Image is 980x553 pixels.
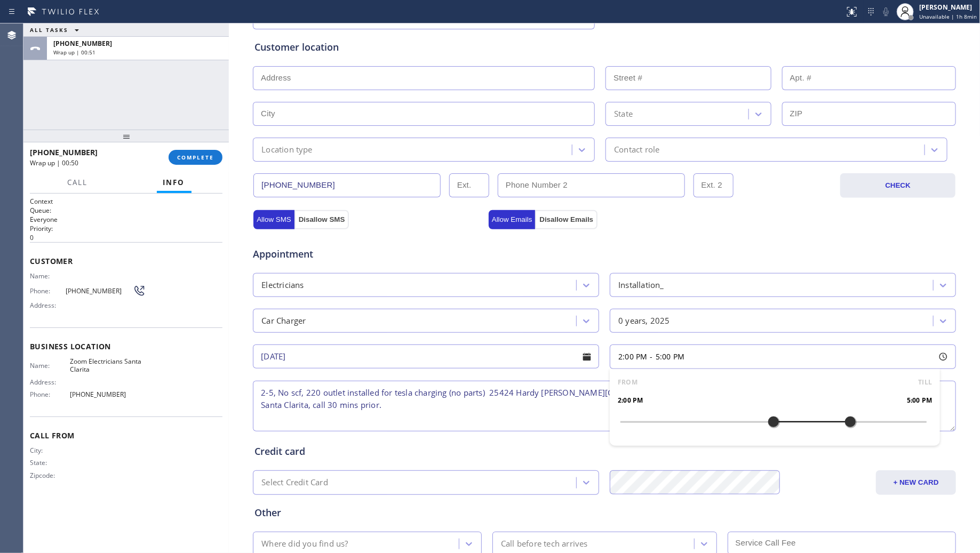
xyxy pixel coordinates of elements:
span: Call [68,178,88,187]
button: Mute [879,4,894,19]
span: 5:00 PM [907,395,932,406]
button: Disallow Emails [535,210,597,229]
span: Call From [30,430,222,440]
div: Credit card [254,444,954,459]
button: ALL TASKS [23,23,90,36]
button: Disallow SMS [294,210,349,229]
span: TILL [918,377,932,388]
h2: Priority: [30,224,222,233]
p: Everyone [30,215,222,224]
span: Info [163,178,185,187]
span: Customer [30,256,222,266]
p: 0 [30,233,222,242]
span: 2:00 PM [618,395,643,406]
span: 2:00 PM [618,351,647,362]
button: COMPLETE [169,150,222,165]
span: Address: [30,378,70,386]
div: Customer location [254,40,954,54]
input: Street # [605,66,771,90]
div: Installation_ [618,279,664,291]
span: Unavailable | 1h 8min [919,13,977,20]
div: Select Credit Card [261,477,328,489]
input: City [253,102,595,126]
div: Car Charger [261,315,306,327]
button: Allow Emails [489,210,536,229]
div: 0 years, 2025 [618,315,670,327]
button: CHECK [840,173,955,198]
div: Where did you find us? [261,538,348,550]
span: Business location [30,341,222,351]
span: [PHONE_NUMBER] [53,39,112,48]
button: + NEW CARD [876,470,956,495]
input: - choose date - [253,344,599,368]
input: Phone Number [253,173,441,197]
span: [PHONE_NUMBER] [70,390,145,398]
span: Name: [30,362,70,370]
textarea: 2-5, No scf, 220 outlet installed for tesla charging (no parts) 25424 Hardy [PERSON_NAME][GEOGRAP... [253,381,956,431]
span: ALL TASKS [30,26,68,34]
span: State: [30,459,70,467]
h1: Context [30,197,222,206]
button: Call [61,172,94,193]
input: ZIP [782,102,957,126]
span: COMPLETE [177,154,214,161]
input: Apt. # [782,66,957,90]
span: Name: [30,272,70,280]
span: Phone: [30,287,66,295]
div: State [614,108,633,120]
button: Allow SMS [253,210,294,229]
span: FROM [618,377,638,388]
span: 5:00 PM [656,351,684,362]
button: Info [157,172,192,193]
div: [PERSON_NAME] [919,3,977,12]
div: Other [254,506,954,520]
h2: Queue: [30,206,222,215]
input: Ext. 2 [694,173,734,197]
span: Appointment [253,247,486,261]
span: Phone: [30,390,70,398]
span: - [650,351,653,362]
div: Electricians [261,279,304,291]
div: Contact role [614,143,659,156]
span: [PHONE_NUMBER] [66,287,133,295]
span: City: [30,446,70,454]
span: Address: [30,301,70,309]
span: Wrap up | 00:50 [30,158,78,167]
span: [PHONE_NUMBER] [30,147,98,157]
input: Ext. [449,173,489,197]
span: Zoom Electricians Santa Clarita [70,357,145,374]
div: Call before tech arrives [501,538,588,550]
span: Wrap up | 00:51 [53,49,95,56]
div: Location type [261,143,313,156]
span: Zipcode: [30,471,70,479]
input: Phone Number 2 [498,173,685,197]
input: Address [253,66,595,90]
